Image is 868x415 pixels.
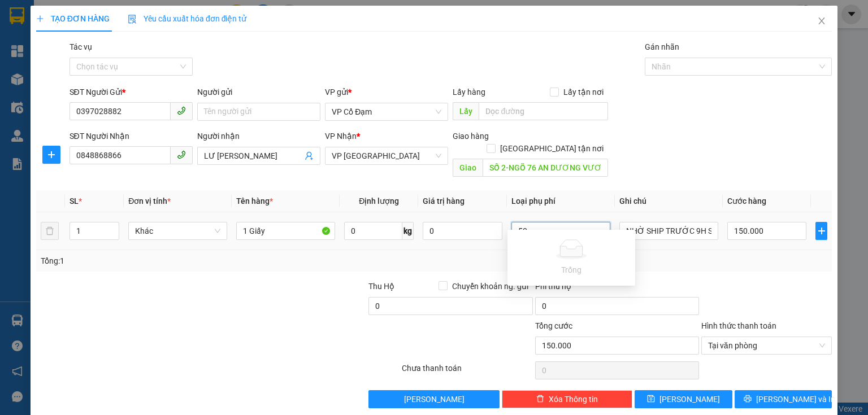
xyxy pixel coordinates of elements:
input: Ghi Chú [619,222,718,240]
div: VP gửi [325,86,448,98]
button: deleteXóa Thông tin [502,390,632,408]
div: SĐT Người Nhận [70,130,193,142]
th: Ghi chú [615,190,723,212]
span: [PERSON_NAME] [404,393,465,405]
span: Lấy [453,102,479,120]
span: Xóa Thông tin [549,393,598,405]
span: Giao hàng [453,132,489,141]
input: 0 [423,222,502,240]
span: kg [402,222,414,240]
div: Chưa thanh toán [401,362,533,382]
div: Tổng: 1 [41,255,336,267]
span: VP Mỹ Đình [332,147,441,164]
span: plus [816,226,827,235]
input: VD: Bàn, Ghế [236,222,335,240]
button: Close [806,6,837,37]
span: [PERSON_NAME] [659,393,720,405]
div: Người gửi [197,86,320,98]
span: [GEOGRAPHIC_DATA] tận nơi [496,142,608,155]
span: phone [177,106,186,115]
span: save [647,395,655,404]
button: plus [815,222,827,240]
span: VP Nhận [325,132,357,141]
span: VP Cổ Đạm [332,103,441,120]
span: Lấy hàng [453,88,485,97]
span: Tên hàng [236,196,273,206]
span: close [817,16,826,25]
button: save[PERSON_NAME] [635,390,732,408]
span: Chuyển khoản ng. gửi [448,280,533,292]
div: Người nhận [197,130,320,142]
span: Đơn vị tính [128,196,171,206]
label: Gán nhãn [645,42,679,51]
input: Dọc đường [479,102,608,120]
div: Trống [514,264,628,276]
span: TẠO ĐƠN HÀNG [36,14,110,23]
div: SĐT Người Gửi [70,86,193,98]
button: delete [41,222,59,240]
span: user-add [305,151,314,160]
span: Yêu cầu xuất hóa đơn điện tử [128,14,247,23]
span: Giá trị hàng [423,196,465,206]
div: Phí thu hộ [535,280,699,297]
span: Khác [135,222,220,239]
span: Tại văn phòng [708,337,825,354]
span: SL [70,196,79,206]
span: Giao [453,159,483,177]
label: Tác vụ [70,42,92,51]
span: [PERSON_NAME] và In [756,393,835,405]
th: Loại phụ phí [507,190,615,212]
span: Tổng cước [535,321,572,330]
span: phone [177,150,186,159]
button: plus [42,146,60,164]
img: icon [128,15,137,24]
span: Cước hàng [727,196,766,206]
span: Định lượng [359,196,399,206]
button: printer[PERSON_NAME] và In [735,390,832,408]
span: plus [36,15,44,23]
span: delete [536,395,544,404]
label: Hình thức thanh toán [701,321,776,330]
span: Lấy tận nơi [559,86,608,98]
span: Thu Hộ [368,282,394,291]
button: [PERSON_NAME] [368,390,499,408]
input: Dọc đường [483,159,608,177]
span: plus [43,150,60,159]
span: printer [744,395,752,404]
